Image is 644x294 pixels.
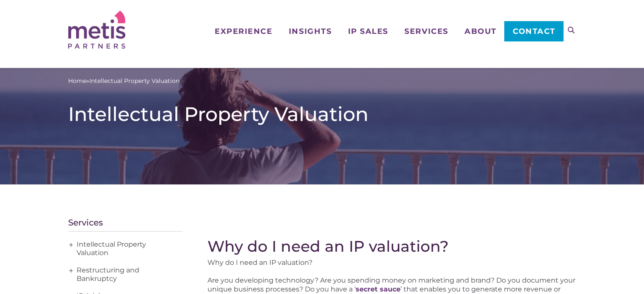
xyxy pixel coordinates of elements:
a: Intellectual Property Valuation [68,236,182,262]
span: Insights [289,27,332,35]
h1: Intellectual Property Valuation [68,102,576,126]
span: + [66,262,76,279]
span: Contact [513,27,556,35]
span: Experience [215,27,272,35]
img: Metis Partners [68,11,125,49]
a: secret sauce [356,285,401,293]
span: Services [404,27,448,35]
a: Home [68,77,86,85]
a: Contact [504,21,563,41]
span: » [68,77,180,85]
a: Restructuring and Bankruptcy [68,262,182,288]
span: IP Sales [348,27,388,35]
h4: Services [68,218,182,232]
span: About [464,27,497,35]
span: + [66,236,76,253]
h2: Why do I need an IP valuation? [207,237,576,255]
p: Why do I need an IP valuation? [207,258,576,267]
span: Intellectual Property Valuation [89,77,180,85]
